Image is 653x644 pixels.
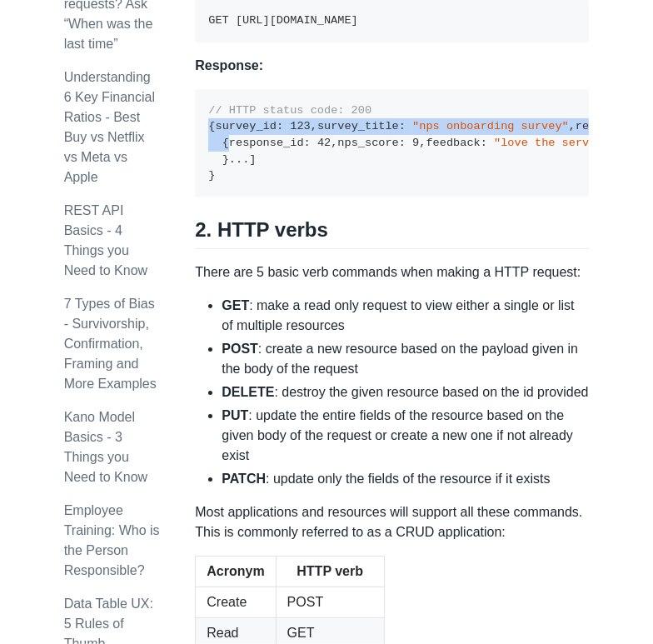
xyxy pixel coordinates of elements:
li: : destroy the given resource based on the id provided [222,382,589,402]
span: ] [249,153,256,166]
li: : update only the fields of the resource if it exists [222,469,589,489]
span: // HTTP status code: 200 [208,104,371,117]
p: Most applications and resources will support all these commands. This is commonly referred to as ... [195,502,589,542]
span: : [277,120,283,132]
span: 123 [290,120,310,132]
span: 42 [317,137,331,149]
td: Create [196,587,276,618]
span: "nps onboarding survey" [412,120,569,132]
span: { [208,120,215,132]
span: , [569,120,576,132]
li: : make a read only request to view either a single or list of multiple resources [222,296,589,336]
a: REST API Basics - 4 Things you Need to Know [64,203,148,277]
code: GET [URL][DOMAIN_NAME] [208,14,357,27]
h2: 2. HTTP verbs [195,217,589,249]
span: , [419,137,426,149]
span: : [399,120,406,132]
strong: Response: [195,58,263,72]
td: POST [276,587,384,618]
span: 9 [412,137,419,149]
a: Employee Training: Who is the Person Responsible? [64,503,160,577]
a: Understanding 6 Key Financial Ratios - Best Buy vs Netflix vs Meta vs Apple [64,70,155,184]
span: : [304,137,311,149]
strong: POST [222,342,258,356]
span: { [222,137,229,149]
span: : [399,137,406,149]
a: 7 Types of Bias - Survivorship, Confirmation, Framing and More Examples [64,297,157,391]
span: } [222,153,229,166]
span: "love the service" [494,137,616,149]
strong: PUT [222,408,248,422]
span: , [331,137,337,149]
span: , [311,120,317,132]
strong: DELETE [222,385,274,399]
strong: PATCH [222,472,266,486]
p: There are 5 basic verb commands when making a HTTP request: [195,262,589,282]
th: HTTP verb [276,557,384,587]
strong: GET [222,298,249,312]
a: Kano Model Basics - 3 Things you Need to Know [64,410,148,484]
th: Acronym [196,557,276,587]
li: : create a new resource based on the payload given in the body of the request [222,339,589,379]
li: : update the entire fields of the resource based on the given body of the request or create a new... [222,406,589,466]
span: : [481,137,487,149]
span: } [208,169,215,182]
